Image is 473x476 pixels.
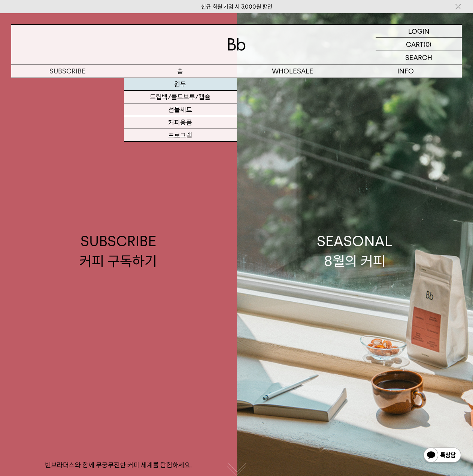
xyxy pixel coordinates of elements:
p: SEARCH [405,51,432,64]
p: WHOLESALE [237,64,349,78]
p: LOGIN [408,25,430,37]
a: 숍 [124,64,237,78]
p: CART [406,38,424,51]
a: 선물세트 [124,103,237,116]
a: 원두 [124,78,237,91]
a: LOGIN [376,25,462,38]
img: 카카오톡 채널 1:1 채팅 버튼 [423,447,462,465]
a: CART (0) [376,38,462,51]
a: 드립백/콜드브루/캡슐 [124,91,237,103]
a: 신규 회원 가입 시 3,000원 할인 [201,3,272,10]
p: (0) [424,38,431,51]
a: 프로그램 [124,129,237,142]
div: SEASONAL 8월의 커피 [317,231,392,271]
div: SUBSCRIBE 커피 구독하기 [79,231,157,271]
a: SUBSCRIBE [11,64,124,78]
a: 커피용품 [124,116,237,129]
p: INFO [349,64,462,78]
img: 로고 [228,38,246,51]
